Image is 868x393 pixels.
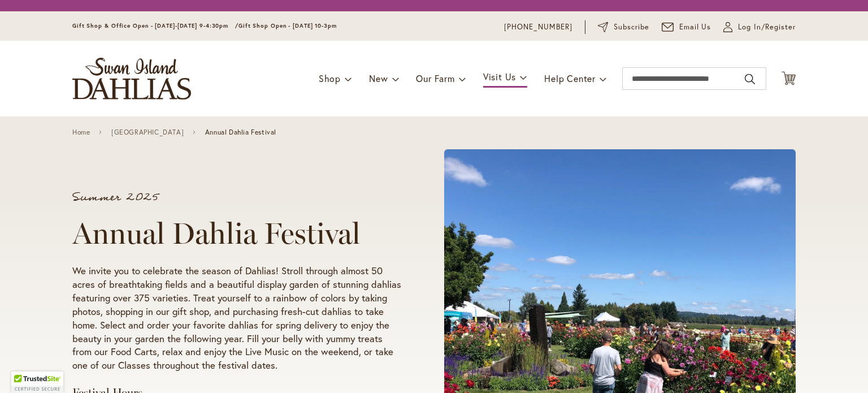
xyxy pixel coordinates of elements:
a: Email Us [662,21,711,33]
span: Annual Dahlia Festival [205,128,276,136]
p: Summer 2025 [72,192,401,203]
p: We invite you to celebrate the season of Dahlias! Stroll through almost 50 acres of breathtaking ... [72,264,401,373]
a: [GEOGRAPHIC_DATA] [111,128,184,136]
span: Our Farm [416,72,454,84]
h1: Annual Dahlia Festival [72,217,401,251]
a: [PHONE_NUMBER] [504,21,572,33]
a: Home [72,128,90,136]
a: Subscribe [598,21,649,33]
span: Shop [319,72,341,84]
span: Subscribe [614,21,649,33]
a: store logo [72,58,191,100]
span: Gift Shop & Office Open - [DATE]-[DATE] 9-4:30pm / [72,22,238,29]
span: Log In/Register [738,21,796,33]
span: Gift Shop Open - [DATE] 10-3pm [238,22,337,29]
a: Log In/Register [723,21,796,33]
span: Visit Us [483,71,516,83]
span: Help Center [544,72,596,84]
span: New [369,72,388,84]
span: Email Us [679,21,711,33]
button: Search [745,70,755,88]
